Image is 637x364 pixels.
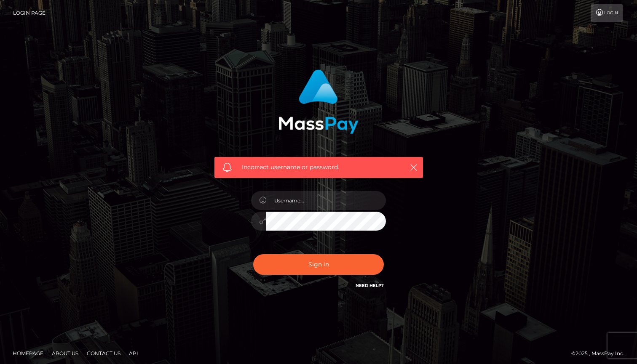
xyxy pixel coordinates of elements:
a: Login [591,4,623,22]
a: Need Help? [356,283,384,288]
a: API [126,347,142,360]
div: © 2025 , MassPay Inc. [571,349,631,358]
img: MassPay Login [278,69,359,134]
span: Incorrect username or password. [242,163,396,172]
input: Username... [266,191,386,210]
button: Sign in [253,254,384,275]
a: Login Page [13,4,45,22]
a: Contact Us [83,347,124,360]
a: Homepage [9,347,47,360]
a: About Us [48,347,82,360]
